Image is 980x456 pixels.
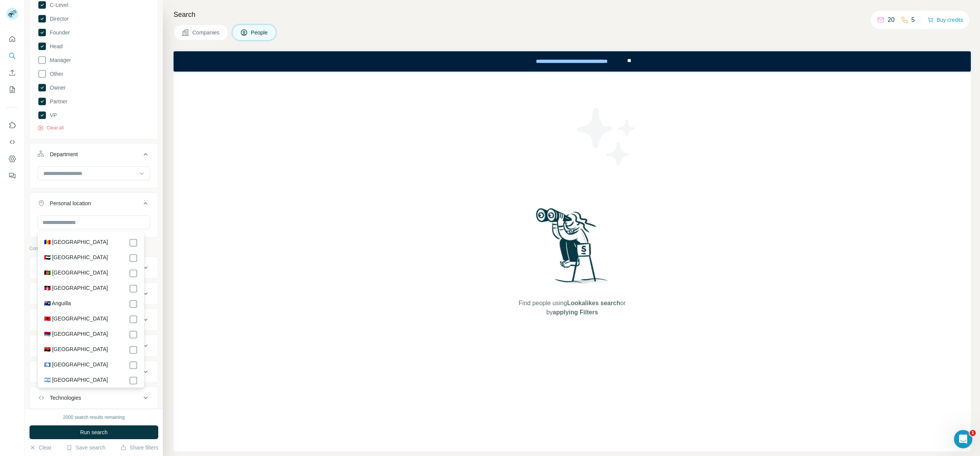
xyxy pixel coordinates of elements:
button: Clear all [38,124,64,131]
label: 🇦🇱 [GEOGRAPHIC_DATA] [44,315,108,324]
label: 🇦🇮 Anguilla [44,299,71,309]
button: Dashboard [6,152,18,166]
p: 20 [888,15,895,25]
span: People [251,29,269,36]
label: 🇦🇩 [GEOGRAPHIC_DATA] [44,238,108,247]
span: Head [47,42,62,50]
p: 5 [911,15,915,25]
p: Company information [29,245,158,252]
span: Find people using or by [511,299,633,317]
button: Company [30,258,158,277]
div: Department [50,150,78,158]
button: Search [6,49,18,63]
span: Founder [47,29,70,36]
button: Use Surfe on LinkedIn [6,118,18,132]
span: applying Filters [553,309,598,315]
button: Personal location [30,194,158,216]
button: Technologies [30,389,158,407]
iframe: Banner [174,51,971,72]
iframe: Intercom live chat [954,430,972,448]
img: Surfe Illustration - Stars [572,102,641,171]
button: HQ location [30,311,158,329]
label: 🇦🇲 [GEOGRAPHIC_DATA] [44,330,108,339]
span: Manager [47,56,71,64]
label: 🇦🇶 [GEOGRAPHIC_DATA] [44,361,108,370]
h4: Search [174,9,971,20]
label: 🇦🇷 [GEOGRAPHIC_DATA] [44,376,108,385]
span: 1 [970,430,976,436]
span: Companies [192,29,220,36]
label: 🇦🇴 [GEOGRAPHIC_DATA] [44,345,108,355]
div: Personal location [50,199,91,207]
button: Use Surfe API [6,135,18,149]
label: 🇦🇪 [GEOGRAPHIC_DATA] [44,253,108,263]
span: C-Level [47,1,68,9]
button: Save search [66,444,105,451]
button: Buy credits [928,15,963,25]
span: Run search [80,428,108,436]
button: Clear [29,444,51,451]
label: 🇦🇫 [GEOGRAPHIC_DATA] [44,269,108,278]
button: Industry [30,284,158,303]
button: Run search [29,425,158,439]
button: Enrich CSV [6,66,18,80]
label: 🇦🇬 [GEOGRAPHIC_DATA] [44,284,108,293]
button: Employees (size) [30,363,158,381]
div: 2000 search results remaining [63,414,125,421]
span: Other [47,70,63,78]
span: Director [47,15,69,23]
span: Partner [47,98,67,105]
button: Quick start [6,32,18,46]
img: Surfe Illustration - Woman searching with binoculars [533,206,612,291]
button: Share filters [120,444,158,451]
span: Owner [47,84,66,92]
span: Lookalikes search [567,300,620,306]
div: Technologies [50,394,81,402]
button: Department [30,145,158,167]
button: My lists [6,83,18,96]
span: VP [47,111,57,119]
button: Annual revenue ($) [30,337,158,355]
button: Feedback [6,169,18,183]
